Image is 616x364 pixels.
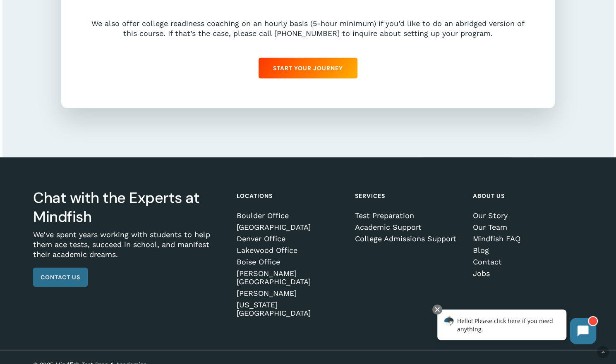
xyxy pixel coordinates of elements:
[237,289,344,297] a: [PERSON_NAME]
[237,301,344,317] a: [US_STATE][GEOGRAPHIC_DATA]
[237,188,344,203] h4: Locations
[473,235,580,243] a: Mindfish FAQ
[355,212,462,220] a: Test Preparation
[33,268,88,287] a: Contact Us
[473,212,580,220] a: Our Story
[33,230,225,268] p: We’ve spent years working with students to help them ace tests, succeed in school, and manifest t...
[473,258,580,266] a: Contact
[473,246,580,255] a: Blog
[33,188,225,226] h3: Chat with the Experts at Mindfish
[41,273,80,281] span: Contact Us
[237,258,344,266] a: Boise Office
[355,223,462,231] a: Academic Support
[237,223,344,231] a: [GEOGRAPHIC_DATA]
[237,269,344,286] a: [PERSON_NAME][GEOGRAPHIC_DATA]
[473,223,580,231] a: Our Team
[237,235,344,243] a: Denver Office
[473,269,580,278] a: Jobs
[237,246,344,255] a: Lakewood Office
[273,64,343,72] span: Start Your Journey
[429,303,604,352] iframe: Chatbot
[87,19,529,38] p: We also offer college readiness coaching on an hourly basis (5-hour minimum) if you’d like to do ...
[259,58,357,79] a: Start Your Journey
[237,212,344,220] a: Boulder Office
[473,188,580,203] h4: About Us
[355,188,462,203] h4: Services
[355,235,462,243] a: College Admissions Support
